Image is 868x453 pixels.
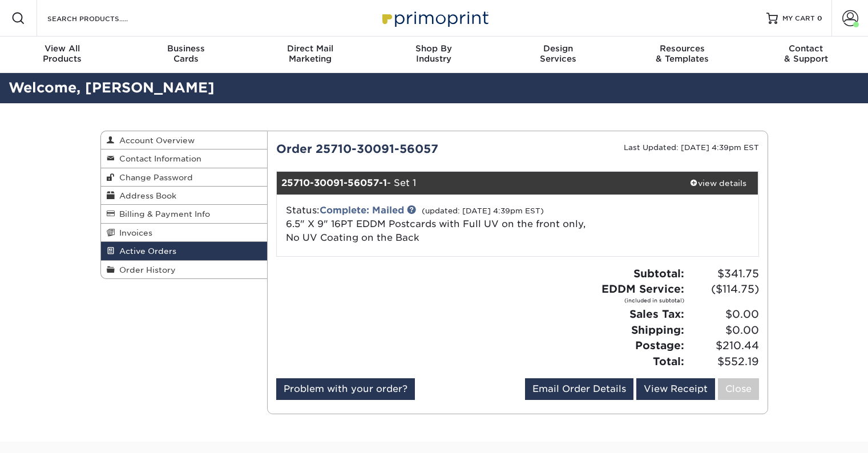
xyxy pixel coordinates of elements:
a: Active Orders [101,242,268,260]
input: SEARCH PRODUCTS..... [46,11,158,25]
strong: Shipping: [631,323,684,336]
img: Primoprint [377,6,491,30]
strong: Total: [653,355,684,367]
span: $552.19 [688,354,759,370]
div: Order 25710-30091-56057 [268,140,518,157]
strong: Subtotal: [633,267,684,280]
span: Invoices [115,228,152,237]
span: Order History [115,265,176,274]
span: Active Orders [115,246,176,256]
div: & Templates [620,43,744,64]
a: Change Password [101,168,268,187]
strong: Postage: [635,339,684,351]
div: Marketing [248,43,372,64]
a: Complete: Mailed [320,205,404,216]
a: Contact Information [101,149,268,168]
span: Contact Information [115,154,201,163]
a: Direct MailMarketing [248,37,372,73]
a: Order History [101,261,268,278]
div: Industry [372,43,496,64]
span: $341.75 [688,266,759,282]
a: view details [678,172,758,195]
span: Business [124,43,248,54]
strong: 25710-30091-56057-1 [281,177,387,188]
a: 6.5" X 9" 16PT EDDM Postcards with Full UV on the front only, No UV Coating on the Back [286,219,586,243]
div: Services [496,43,620,64]
a: DesignServices [496,37,620,73]
a: Billing & Payment Info [101,205,268,223]
a: Email Order Details [525,378,633,400]
small: (updated: [DATE] 4:39pm EST) [422,207,544,215]
span: Change Password [115,173,193,182]
span: Address Book [115,191,176,200]
span: Resources [620,43,744,54]
small: Last Updated: [DATE] 4:39pm EST [624,143,759,152]
a: Contact& Support [744,37,868,73]
a: Account Overview [101,131,268,149]
a: Resources& Templates [620,37,744,73]
span: $0.00 [688,322,759,338]
a: View Receipt [636,378,715,400]
span: MY CART [782,14,815,23]
span: $210.44 [688,338,759,354]
span: Account Overview [115,136,195,145]
div: - Set 1 [277,172,678,195]
span: Contact [744,43,868,54]
a: Address Book [101,187,268,205]
span: $0.00 [688,306,759,322]
a: Shop ByIndustry [372,37,496,73]
span: Shop By [372,43,496,54]
a: Invoices [101,224,268,242]
a: Close [718,378,759,400]
span: Design [496,43,620,54]
a: BusinessCards [124,37,248,73]
span: ($114.75) [688,281,759,297]
span: 0 [817,14,822,22]
strong: Sales Tax: [629,308,684,320]
div: Status: [277,204,597,245]
span: Billing & Payment Info [115,209,210,219]
div: Cards [124,43,248,64]
div: view details [678,177,758,189]
strong: EDDM Service: [601,282,684,304]
a: Problem with your order? [276,378,415,400]
span: Direct Mail [248,43,372,54]
small: (included in subtotal) [601,297,684,305]
div: & Support [744,43,868,64]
